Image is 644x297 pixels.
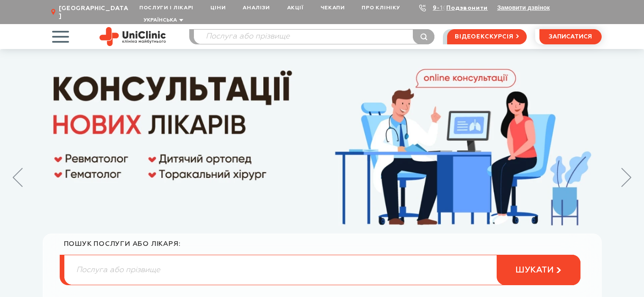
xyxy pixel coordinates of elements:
input: Послуга або прізвище [64,255,580,285]
a: Подзвонити [446,5,488,11]
input: Послуга або прізвище [194,30,434,44]
img: Uniclinic [100,27,166,46]
span: Українська [144,18,177,23]
div: пошук послуги або лікаря: [64,240,580,255]
span: шукати [515,265,554,275]
span: записатися [549,34,592,40]
a: відеоекскурсія [447,29,526,44]
a: 9-103 [433,5,451,11]
button: шукати [497,255,580,285]
span: [GEOGRAPHIC_DATA] [59,5,131,20]
span: відеоекскурсія [455,30,513,44]
button: Замовити дзвінок [497,4,550,11]
button: записатися [539,29,602,44]
button: Українська [141,17,183,24]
